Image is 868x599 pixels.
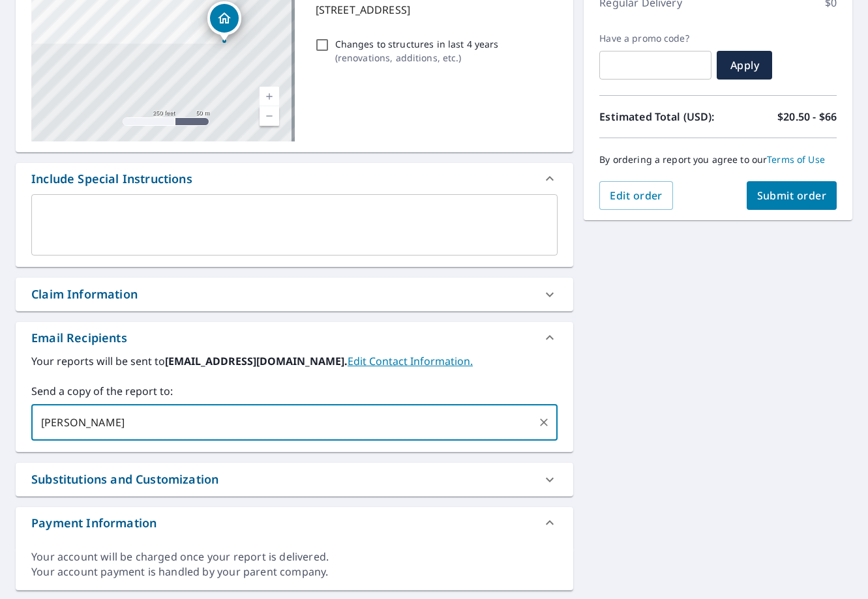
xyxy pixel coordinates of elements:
[260,106,279,126] a: Current Level 17, Zoom Out
[335,51,499,65] p: ( renovations, additions, etc. )
[16,507,573,538] div: Payment Information
[599,181,673,210] button: Edit order
[31,471,218,488] div: Substitutions and Customization
[535,413,553,431] button: Clear
[610,188,663,203] span: Edit order
[16,322,573,353] div: Email Recipients
[335,37,499,51] p: Changes to structures in last 4 years
[16,463,573,496] div: Substitutions and Customization
[599,109,718,124] p: Estimated Total (USD):
[777,109,837,124] p: $20.50 - $66
[207,1,241,42] div: Dropped pin, building 1, Residential property, 6 Lennox Ct Asheville, NC 28801
[16,278,573,311] div: Claim Information
[31,514,157,532] div: Payment Information
[260,87,279,106] a: Current Level 17, Zoom In
[316,2,553,18] p: [STREET_ADDRESS]
[599,33,711,44] label: Have a promo code?
[717,51,772,80] button: Apply
[757,188,827,203] span: Submit order
[16,163,573,194] div: Include Special Instructions
[599,154,837,166] p: By ordering a report you agree to our
[31,329,127,347] div: Email Recipients
[348,354,473,368] a: EditContactInfo
[31,353,558,369] label: Your reports will be sent to
[31,383,558,399] label: Send a copy of the report to:
[31,170,192,188] div: Include Special Instructions
[747,181,837,210] button: Submit order
[767,153,825,166] a: Terms of Use
[31,549,558,564] div: Your account will be charged once your report is delivered.
[727,58,762,72] span: Apply
[31,285,138,303] div: Claim Information
[31,564,558,579] div: Your account payment is handled by your parent company.
[165,354,348,368] b: [EMAIL_ADDRESS][DOMAIN_NAME].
